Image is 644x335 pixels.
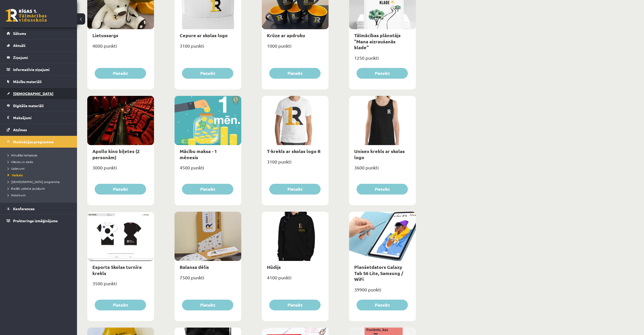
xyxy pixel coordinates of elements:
a: Uzdevumi [8,166,72,171]
span: Mācies un ziedo [8,160,33,164]
a: [DEMOGRAPHIC_DATA] programma [8,179,72,184]
div: 3600 punkti [349,163,416,176]
span: Proktoringa izmēģinājums [13,218,58,223]
a: Mācību materiāli [7,76,71,87]
div: 4100 punkti [262,273,329,286]
span: Uzdevumi [8,166,25,170]
div: 7500 punkti [175,273,241,286]
a: Tālmācības plānotājs "Mana aizraušanās klade" [354,32,401,50]
button: Pieteikt [269,68,321,79]
a: Unisex krekls ar skolas logo [354,148,405,160]
a: Apollo kino biļetes (2 personām) [92,148,140,160]
div: 4500 punkti [175,163,241,176]
a: Aktuāli [7,39,71,51]
a: Proktoringa izmēģinājums [7,215,71,227]
span: Mācību materiāli [13,79,42,84]
div: 4000 punkti [87,42,154,54]
a: [DEMOGRAPHIC_DATA] [7,88,71,99]
a: Informatīvie ziņojumi [7,64,71,75]
a: Sākums [7,27,71,39]
div: 1000 punkti [262,42,329,54]
span: Biežāk uzdotie jautājumi [8,186,45,190]
span: Aktuālās kampaņas [8,153,37,157]
a: Biežāk uzdotie jautājumi [8,186,72,191]
legend: Ziņojumi [13,52,71,63]
button: Pieteikt [182,300,233,310]
button: Pieteikt [357,300,408,310]
span: Noteikumi [8,193,26,197]
img: Atlaide [230,96,241,105]
a: Aktuālās kampaņas [8,153,72,157]
a: Digitālie materiāli [7,100,71,111]
a: Esporta Skolas turnīra krekls [92,264,142,276]
button: Pieteikt [95,68,146,79]
button: Pieteikt [95,300,146,310]
button: Pieteikt [182,184,233,195]
legend: Informatīvie ziņojumi [13,64,71,75]
button: Pieteikt [95,184,146,195]
a: Veikals [8,173,72,177]
a: Krūze ar apdruku [267,32,305,38]
a: Ziņojumi [7,52,71,63]
a: Planšetdators Galaxy Tab S6 Lite, Samsung / WiFi [354,264,403,282]
span: [DEMOGRAPHIC_DATA] programma [8,180,60,184]
div: 3000 punkti [87,163,154,176]
a: Noteikumi [8,193,72,197]
a: Rīgas 1. Tālmācības vidusskola [6,9,47,22]
div: 3100 punkti [175,42,241,54]
span: Motivācijas programma [13,139,54,144]
span: Sākums [13,31,26,36]
button: Pieteikt [269,300,321,310]
a: Lietussargs [92,32,118,38]
span: [DEMOGRAPHIC_DATA] [13,91,53,96]
span: Aktuāli [13,43,25,48]
span: Digitālie materiāli [13,103,44,108]
a: Motivācijas programma [7,136,71,148]
span: Atzīmes [13,127,27,132]
a: T-krekls ar skolas logo R [267,148,321,154]
button: Pieteikt [182,68,233,79]
span: Konferences [13,206,35,211]
button: Pieteikt [357,184,408,195]
a: Balansa dēlis [180,264,209,270]
div: 3500 punkti [87,279,154,292]
button: Pieteikt [269,184,321,195]
a: Atzīmes [7,124,71,136]
a: Mācību maksa - 1 mēnesis [180,148,217,160]
span: Veikals [8,173,23,177]
a: Hūdijs [267,264,281,270]
a: Mācies un ziedo [8,159,72,164]
a: Maksājumi [7,112,71,124]
div: 39900 punkti [349,285,416,298]
a: Cepure ar skolas logo [180,32,228,38]
div: 3100 punkti [262,157,329,170]
legend: Maksājumi [13,112,71,124]
a: Konferences [7,203,71,215]
div: 1250 punkti [349,54,416,66]
button: Pieteikt [357,68,408,79]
